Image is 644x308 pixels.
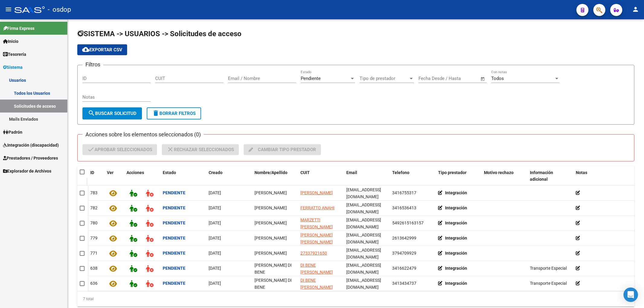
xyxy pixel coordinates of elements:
[300,170,310,175] span: CUIT
[90,281,98,286] span: 636
[82,144,157,155] button: Aprobar seleccionados
[448,76,478,81] input: Fecha fin
[346,187,381,199] span: marianomerlo85@hotmail.com
[3,64,23,71] span: Sistema
[209,205,221,210] span: [DATE]
[88,166,104,186] datatable-header-cell: ID
[346,218,381,229] span: isafran757@gmail.com
[88,110,95,117] mat-icon: search
[162,144,239,155] button: Rechazar seleccionados
[300,190,333,195] span: [PERSON_NAME]
[255,251,287,256] span: Gabriela Nasif
[88,111,136,116] span: Buscar solicitud
[255,170,287,175] span: Nombre/Apellido
[632,6,639,13] mat-icon: person
[3,129,22,135] span: Padrón
[77,291,634,306] div: 7 total
[82,107,142,119] button: Buscar solicitud
[90,190,98,195] span: 783
[623,287,638,302] div: Open Intercom Messenger
[209,236,221,240] span: [DATE]
[163,236,185,240] strong: Pendiente
[255,205,287,210] span: Anahi Ferratto
[255,190,287,195] span: MERLO MARIANO ARIEL
[163,221,185,225] strong: Pendiente
[346,170,357,175] span: Email
[484,170,514,175] span: Motivo rechazo
[300,251,327,256] span: 27337921650
[163,205,185,210] strong: Pendiente
[392,221,424,225] span: 5492615163157
[124,166,160,186] datatable-header-cell: Acciones
[90,251,98,256] span: 771
[346,248,381,259] span: nasif2165@gmail.com
[163,251,185,256] strong: Pendiente
[3,38,18,45] span: Inicio
[160,166,206,186] datatable-header-cell: Estado
[82,46,89,53] mat-icon: cloud_download
[445,281,467,286] strong: Integración
[527,166,573,186] datatable-header-cell: Información adicional
[300,263,333,275] span: DI BENE [PERSON_NAME]
[87,144,152,155] span: Aprobar seleccionados
[301,76,321,81] span: Pendiente
[255,221,287,225] span: Gabriela Inés Marzetti
[3,25,34,32] span: Firma Express
[445,251,467,256] strong: Integración
[390,166,436,186] datatable-header-cell: Telefono
[576,170,587,175] span: Notas
[163,170,176,175] span: Estado
[107,170,114,175] span: Ver
[209,281,221,286] span: [DATE]
[300,278,333,290] span: DI BENE [PERSON_NAME]
[163,266,185,271] strong: Pendiente
[392,190,416,195] span: 3416755317
[209,170,223,175] span: Creado
[298,166,344,186] datatable-header-cell: CUIT
[152,111,196,116] span: Borrar Filtros
[90,205,98,210] span: 782
[445,205,467,210] strong: Integración
[3,168,51,174] span: Explorador de Archivos
[346,233,381,244] span: sanjuanmaca@gmail.com
[530,266,567,271] span: Transporte Especial
[392,281,416,286] span: 3413434737
[209,251,221,256] span: [DATE]
[147,107,201,119] button: Borrar Filtros
[167,146,174,153] mat-icon: close
[445,266,467,271] strong: Integración
[104,166,124,186] datatable-header-cell: Ver
[346,202,381,214] span: anahipsico@hotmail.com
[163,190,185,195] strong: Pendiente
[248,144,316,155] span: Cambiar tipo prestador
[479,75,486,82] button: Open calendar
[209,190,221,195] span: [DATE]
[82,130,204,139] h3: Acciones sobre los elementos seleccionados (0)
[392,266,416,271] span: 3416622479
[482,166,527,186] datatable-header-cell: Motivo rechazo
[90,236,98,240] span: 779
[491,76,504,81] span: Todos
[255,263,292,275] span: Sabrina Anabel DI BENE
[209,266,221,271] span: [DATE]
[77,44,127,55] button: Exportar CSV
[82,60,103,69] h3: Filtros
[300,205,335,210] span: FERRATTO ANAHI
[90,170,94,175] span: ID
[346,263,381,275] span: bogado.claudio@gmail.com
[445,221,467,225] strong: Integración
[300,233,333,244] span: [PERSON_NAME] [PERSON_NAME]
[5,6,12,13] mat-icon: menu
[530,281,567,286] span: Transporte Especial
[438,170,466,175] span: Tipo prestador
[392,236,416,240] span: 2613642999
[163,281,185,286] strong: Pendiente
[90,221,98,225] span: 780
[3,155,58,161] span: Prestadores / Proveedores
[300,218,333,229] span: MARZETTI [PERSON_NAME]
[418,76,443,81] input: Fecha inicio
[530,170,553,182] span: Información adicional
[3,142,59,148] span: Integración (discapacidad)
[77,30,242,38] span: SISTEMA -> USUARIOS -> Solicitudes de acceso
[392,251,416,256] span: 3794709929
